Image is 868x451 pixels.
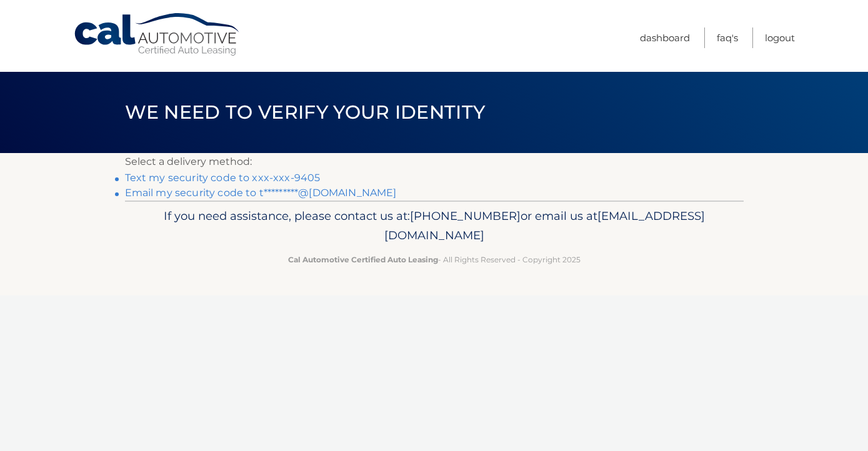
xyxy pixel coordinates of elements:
a: Email my security code to t*********@[DOMAIN_NAME] [125,187,397,199]
p: If you need assistance, please contact us at: or email us at [133,206,736,246]
a: FAQ's [717,27,738,48]
p: - All Rights Reserved - Copyright 2025 [133,253,736,266]
a: Cal Automotive [73,12,242,57]
strong: Cal Automotive Certified Auto Leasing [288,255,438,264]
a: Logout [765,27,795,48]
a: Dashboard [640,27,690,48]
span: We need to verify your identity [125,101,486,124]
p: Select a delivery method: [125,153,744,171]
a: Text my security code to xxx-xxx-9405 [125,172,321,184]
span: [PHONE_NUMBER] [410,209,521,223]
